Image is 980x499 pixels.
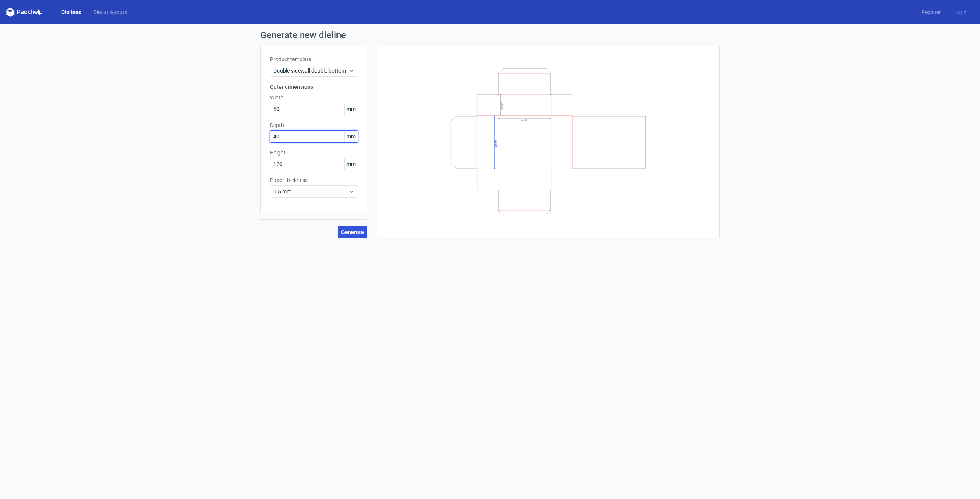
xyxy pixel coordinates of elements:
button: Generate [338,226,367,238]
h3: Outer dimensions [270,83,358,91]
h1: Generate new dieline [260,31,720,40]
label: Height [270,149,358,156]
a: Register [915,8,947,16]
a: Diecut layouts [87,8,133,16]
label: Paper thickness [270,176,358,184]
span: Double sidewall double bottom [273,67,349,75]
span: mm [344,103,358,115]
span: mm [344,158,358,170]
text: Height [500,101,504,110]
label: Depth [270,121,358,129]
a: Dielines [55,8,87,16]
span: 0.5 mm [273,188,349,195]
text: Width [521,119,528,122]
label: Width [270,94,358,101]
label: Product template [270,55,358,63]
span: Generate [341,229,364,235]
text: Depth [494,140,498,147]
a: Log in [947,8,974,16]
span: mm [344,131,358,142]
